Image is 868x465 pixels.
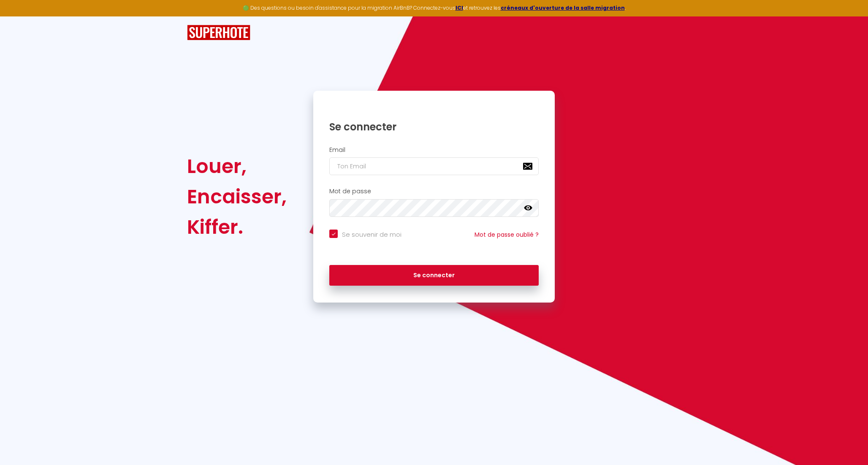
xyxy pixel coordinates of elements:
img: SuperHote logo [187,25,250,41]
h1: Se connecter [329,120,539,133]
div: Louer, [187,151,287,181]
button: Se connecter [329,265,539,286]
h2: Email [329,146,539,154]
div: Encaisser, [187,181,287,212]
h2: Mot de passe [329,188,539,195]
div: Kiffer. [187,212,287,242]
a: créneaux d'ouverture de la salle migration [501,4,625,11]
a: Mot de passe oublié ? [475,230,539,239]
a: ICI [456,4,463,11]
input: Ton Email [329,157,539,175]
